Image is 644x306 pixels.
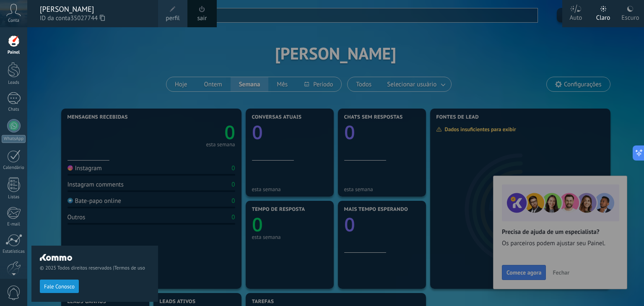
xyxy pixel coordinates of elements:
div: Auto [570,5,582,27]
div: Listas [2,194,26,200]
span: © 2025 Todos direitos reservados | [40,265,150,271]
div: E-mail [2,222,26,227]
div: WhatsApp [2,135,26,143]
span: Fale Conosco [44,284,75,290]
span: ID da conta [40,14,150,23]
div: [PERSON_NAME] [40,5,150,14]
a: Fale Conosco [40,283,79,289]
div: Estatísticas [2,249,26,254]
div: Claro [596,5,610,27]
span: Conta [8,18,19,23]
div: Leads [2,80,26,86]
div: Painel [2,50,26,55]
div: Escuro [621,5,639,27]
button: Fale Conosco [40,280,79,293]
a: Termos de uso [114,265,145,271]
span: 35027744 [70,14,105,23]
div: Calendário [2,165,26,171]
a: sair [197,14,207,23]
div: Chats [2,107,26,112]
span: perfil [166,14,179,23]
